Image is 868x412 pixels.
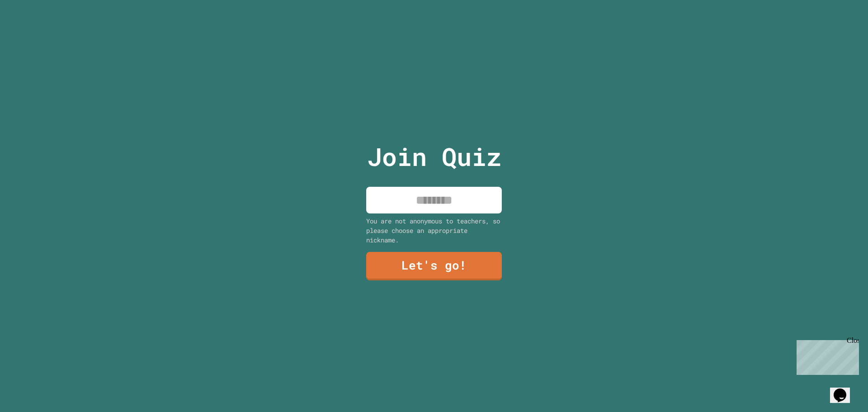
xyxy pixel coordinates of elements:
[793,336,859,375] iframe: chat widget
[366,216,502,245] div: You are not anonymous to teachers, so please choose an appropriate nickname.
[830,376,859,403] iframe: chat widget
[367,138,501,175] p: Join Quiz
[4,4,62,57] div: Chat with us now!Close
[366,252,502,280] a: Let's go!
